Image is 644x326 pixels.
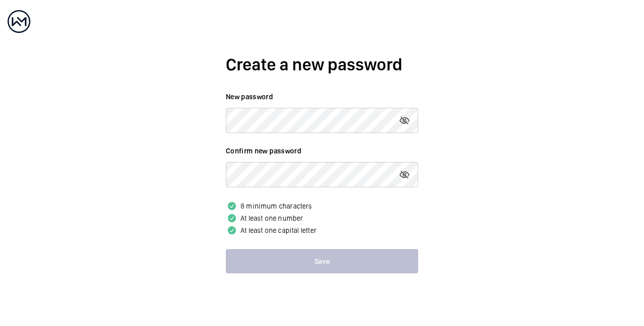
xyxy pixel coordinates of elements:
[226,146,418,156] label: Confirm new password
[226,212,418,224] p: At least one number
[226,224,418,236] p: At least one capital letter
[226,53,418,76] h2: Create a new password
[226,249,418,273] button: Save
[226,92,418,102] label: New password
[226,200,418,212] p: 8 minimum characters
